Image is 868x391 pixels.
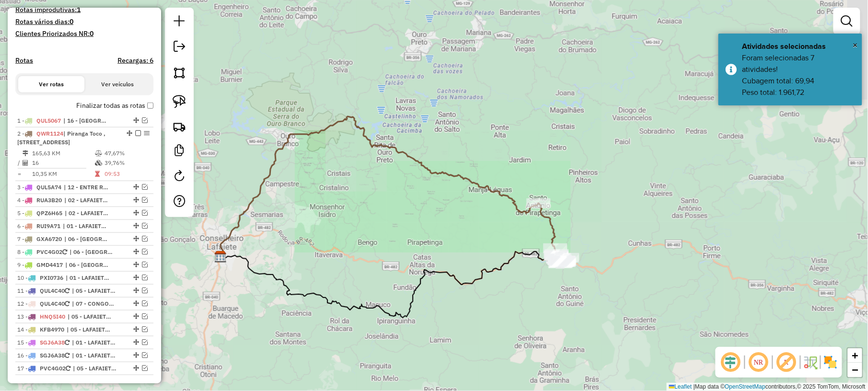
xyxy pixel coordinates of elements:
[63,116,107,125] span: 16 - CAPELA NOVA, 17 - SANTANA DOS MONTES, 18 - LAMIN - RIO ESPERA
[169,116,190,137] a: Criar rota
[65,288,70,294] i: Veículo já utilizado nesta sessão
[17,117,61,124] span: 1 -
[852,349,858,361] span: +
[17,274,63,281] span: 10 -
[65,261,109,269] span: 06 - CONGONHAS CIDADE, 07 - CONGONHAS BR
[72,287,116,295] span: 05 - LAFAIETE - MARECHAL
[552,257,576,266] div: Atividade não roteirizada - ANTONIO CARLOS
[36,235,62,242] span: GXA6720
[852,364,858,376] span: −
[142,365,148,371] em: Visualizar rota
[775,351,798,374] span: Exibir rótulo
[551,257,575,266] div: Atividade não roteirizada - COMERCIAL CARDOSO VI
[36,196,62,204] span: RUA3B20
[133,223,139,229] em: Alterar sequência das rotas
[17,248,67,255] span: 8 -
[23,160,28,166] i: Total de Atividades
[17,313,65,320] span: 13 -
[133,313,139,319] em: Alterar sequência das rotas
[95,160,102,166] i: % de utilização da cubagem
[63,222,107,230] span: 01 - LAFAIETE CENTRO, 02 - LAFAIETE - SÃO JOÃO, 04 - LAFAIETE - CHAPADA, 05 - LAFAIETE - MARECHAL
[142,326,148,332] em: Visualizar rota
[18,76,84,92] button: Ver rotas
[95,150,102,156] i: % de utilização do peso
[15,6,153,14] h4: Rotas improdutivas:
[669,383,692,390] a: Leaflet
[747,351,770,374] span: Ocultar NR
[15,30,153,38] h4: Clientes Priorizados NR:
[17,222,60,230] span: 6 -
[64,183,108,192] span: 12 - ENTRE RIOS/DESTERRO
[133,326,139,332] em: Alterar sequência das rotas
[36,184,61,191] span: QUL5A74
[551,256,575,265] div: Atividade não roteirizada - BOM DE BOCA BURGER
[719,351,742,374] span: Ocultar deslocamento
[76,101,153,111] label: Finalizar todas as rotas
[95,171,100,177] i: Tempo total em rota
[104,149,150,158] td: 47,67%
[36,117,61,124] span: QUL5067
[70,17,73,26] strong: 0
[133,365,139,371] em: Alterar sequência das rotas
[170,166,189,188] a: Reroteirizar Sessão
[77,5,81,14] strong: 1
[23,150,28,156] i: Distância Total
[848,363,862,377] a: Zoom out
[15,18,153,26] h4: Rotas vários dias:
[142,210,148,216] em: Visualizar rota
[17,326,64,333] span: 14 -
[133,339,139,345] em: Alterar sequência das rotas
[133,236,139,241] em: Alterar sequência das rotas
[104,169,150,179] td: 09:53
[40,339,65,346] span: SGJ6A38
[142,197,148,203] em: Visualizar rota
[173,120,186,133] img: Criar rota
[64,196,108,205] span: 02 - LAFAIETE - SÃO JOÃO, 03 - LAFAIETE - SANTA MATILDE, 04 - LAFAIETE - CHAPADA
[133,352,139,358] em: Alterar sequência das rotas
[133,300,139,306] em: Alterar sequência das rotas
[693,383,695,390] span: |
[72,299,116,308] span: 07 - CONGONHAS BR
[15,57,33,65] a: Rotas
[66,366,70,371] i: Veículo já utilizado nesta sessão
[142,313,148,319] em: Visualizar rota
[65,209,109,218] span: 02 - LAFAIETE - SÃO JOÃO, 05 - LAFAIETE - MARECHAL
[67,325,111,334] span: 05 - LAFAIETE - MARECHAL
[32,169,94,179] td: 10,35 KM
[40,352,65,359] span: SGJ6A38
[848,348,862,363] a: Zoom in
[142,352,148,358] em: Visualizar rota
[36,222,60,230] span: RUI9A71
[142,339,148,345] em: Visualizar rota
[142,262,148,267] em: Visualizar rota
[84,76,151,92] button: Ver veículos
[73,364,117,373] span: 05 - LAFAIETE - MARECHAL
[17,287,70,294] span: 11 -
[853,40,858,50] span: ×
[90,29,94,38] strong: 0
[40,300,65,307] span: QUL4C40
[173,66,186,80] img: Selecionar atividades - polígono
[555,253,579,263] div: Atividade não roteirizada - BAR DO TETE
[173,95,186,108] img: Selecionar atividades - laço
[214,251,227,263] img: Farid - Conselheiro Lafaiete
[36,130,63,137] span: QWR1124
[142,236,148,241] em: Visualizar rota
[170,11,189,33] a: Nova sessão e pesquisa
[551,257,575,267] div: Atividade não roteirizada - BAR E REST AVENIDA
[142,287,148,293] em: Visualizar rota
[117,57,153,65] h4: Recargas: 6
[133,117,139,123] em: Alterar sequência das rotas
[853,38,858,52] button: Close
[135,130,141,136] em: Finalizar rota
[36,261,63,268] span: GMD4417
[170,37,189,58] a: Exportar sessão
[17,235,62,242] span: 7 -
[742,41,855,52] div: Atividades selecionadas
[64,235,108,243] span: 06 - CONGONHAS CIDADE
[667,383,868,391] div: Map data © contributors,© 2025 TomTom, Microsoft
[72,338,116,347] span: 01 - LAFAIETE CENTRO
[17,196,62,204] span: 4 -
[36,209,62,217] span: QPZ6H65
